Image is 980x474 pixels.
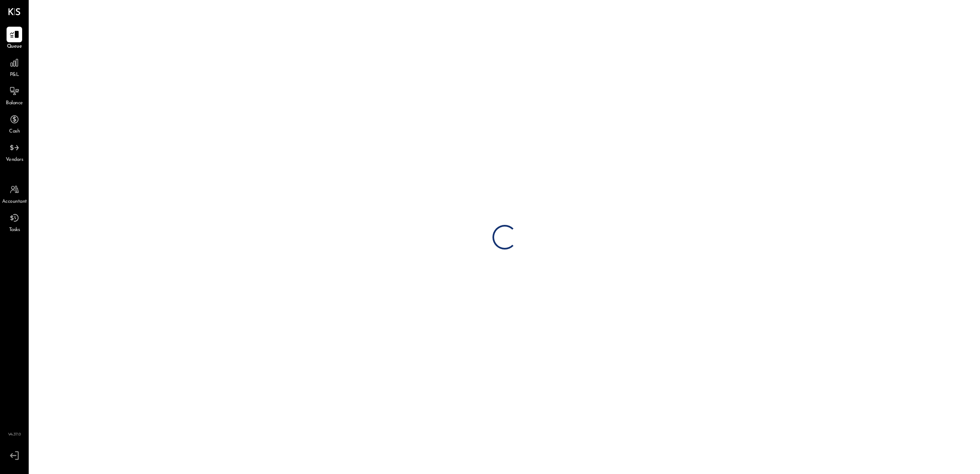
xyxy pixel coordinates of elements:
[0,55,28,79] a: P&L
[0,140,28,164] a: Vendors
[9,227,20,234] span: Tasks
[0,83,28,107] a: Balance
[0,210,28,234] a: Tasks
[0,112,28,135] a: Cash
[6,156,23,164] span: Vendors
[6,100,23,107] span: Balance
[7,43,22,50] span: Queue
[0,182,28,206] a: Accountant
[2,198,27,206] span: Accountant
[0,27,28,50] a: Queue
[10,71,19,79] span: P&L
[9,128,20,135] span: Cash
